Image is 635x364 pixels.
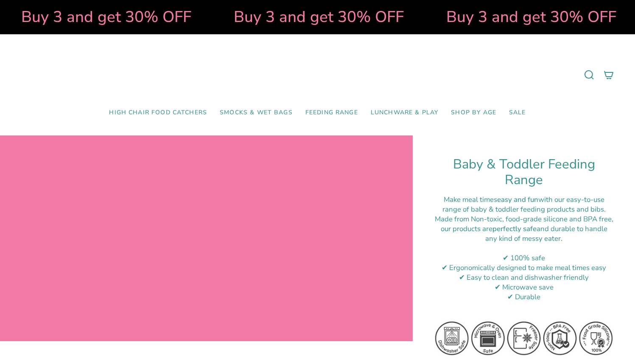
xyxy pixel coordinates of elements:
div: ✔ 100% safe [434,253,614,263]
div: ✔ Durable [434,292,614,302]
div: ✔ Ergonomically designed to make meal times easy [434,263,614,273]
span: High Chair Food Catchers [109,109,207,116]
a: Shop by Age [445,103,503,123]
a: Mumma’s Little Helpers [244,47,391,103]
a: Smocks & Wet Bags [213,103,299,123]
strong: perfectly safe [492,224,537,234]
a: Feeding Range [299,103,364,123]
span: SALE [509,109,526,116]
strong: Buy 3 and get 30% OFF [17,6,187,28]
a: Lunchware & Play [364,103,445,123]
a: SALE [503,103,532,123]
div: ✔ Easy to clean and dishwasher friendly [434,273,614,282]
strong: easy and fun [497,195,538,204]
span: ✔ Microwave save [495,282,554,292]
a: High Chair Food Catchers [103,103,213,123]
span: ade from Non-toxic, food-grade silicone and BPA free, our products are and durable to handle any ... [441,214,613,243]
strong: Buy 3 and get 30% OFF [442,6,613,28]
h1: Baby & Toddler Feeding Range [434,157,614,188]
span: Shop by Age [451,109,496,116]
span: Feeding Range [305,109,358,116]
span: Lunchware & Play [371,109,438,116]
strong: Buy 3 and get 30% OFF [230,6,400,28]
div: M [434,214,614,243]
span: Smocks & Wet Bags [220,109,293,116]
div: Make meal times with our easy-to-use range of baby & toddler feeding products and bibs. [434,195,614,214]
